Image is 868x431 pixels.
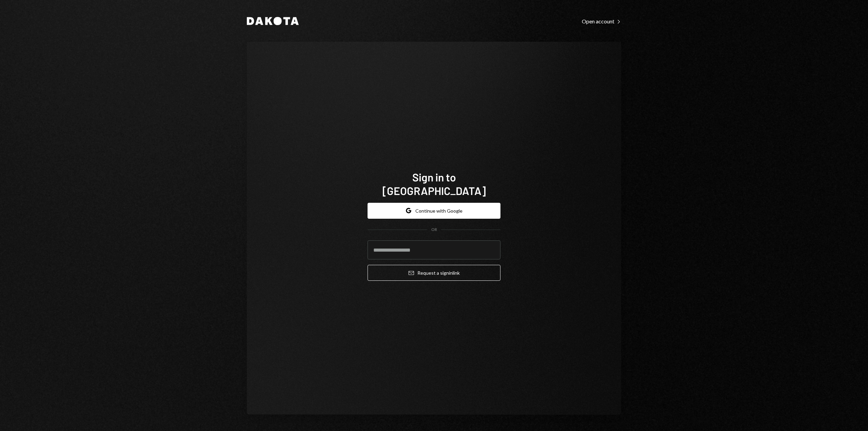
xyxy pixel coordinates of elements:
[368,265,500,281] button: Request a signinlink
[582,18,621,25] div: Open account
[582,17,621,25] a: Open account
[431,227,437,233] div: OR
[368,203,500,219] button: Continue with Google
[368,170,500,197] h1: Sign in to [GEOGRAPHIC_DATA]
